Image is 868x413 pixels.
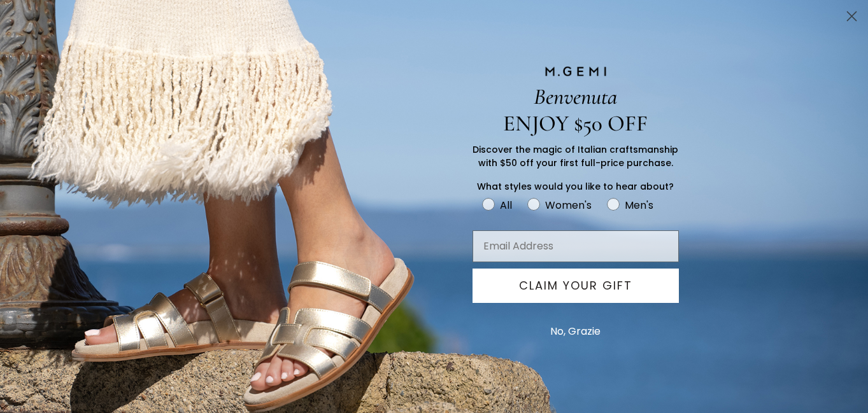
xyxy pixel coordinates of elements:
[500,197,512,213] div: All
[544,316,607,347] button: No, Grazie
[503,110,648,137] span: ENJOY $50 OFF
[473,143,678,169] span: Discover the magic of Italian craftsmanship with $50 off your first full-price purchase.
[534,83,617,110] span: Benvenuta
[841,5,863,27] button: Close dialog
[544,66,608,77] img: M.GEMI
[473,269,679,303] button: CLAIM YOUR GIFT
[473,230,679,262] input: Email Address
[625,197,653,213] div: Men's
[545,197,592,213] div: Women's
[477,180,674,193] span: What styles would you like to hear about?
